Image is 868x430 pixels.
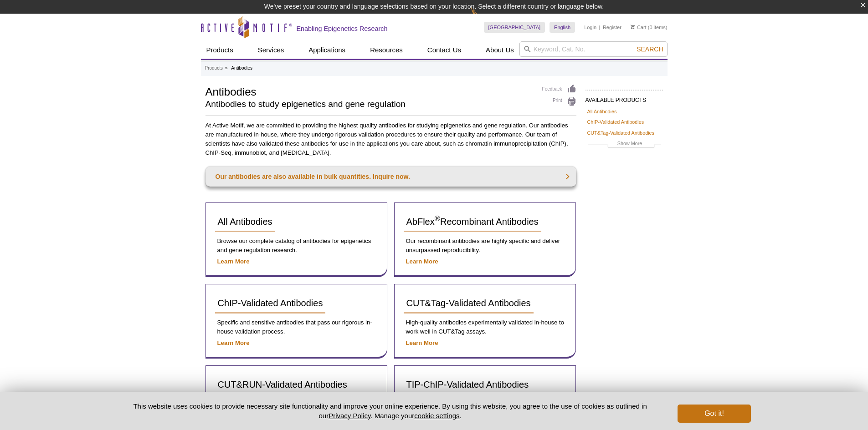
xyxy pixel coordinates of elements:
a: CUT&RUN-Validated Antibodies [215,375,350,395]
p: This website uses cookies to provide necessary site functionality and improve your online experie... [118,401,663,420]
h2: Enabling Epigenetics Research [297,25,388,33]
a: Privacy Policy [329,412,370,420]
a: All Antibodies [215,212,275,232]
a: Learn More [406,339,438,346]
a: Print [542,96,576,106]
span: All Antibodies [218,217,272,227]
p: Browse our complete catalog of antibodies for epigenetics and gene regulation research. [215,237,378,255]
span: Search [637,46,663,53]
a: CUT&Tag-Validated Antibodies [587,129,654,137]
a: Services [252,41,290,59]
input: Keyword, Cat. No. [519,41,668,57]
a: Register [603,24,621,30]
button: Got it! [678,405,750,423]
a: About Us [480,41,519,59]
a: Learn More [406,258,438,265]
a: Contact Us [422,41,467,59]
span: AbFlex Recombinant Antibodies [406,217,539,227]
a: TIP-ChIP-Validated Antibodies [404,375,532,395]
a: AbFlex®Recombinant Antibodies [404,212,541,232]
a: Login [584,24,596,30]
a: ChIP-Validated Antibodies [587,118,644,126]
sup: ® [435,215,440,223]
li: | [599,22,601,33]
span: ChIP-Validated Antibodies [218,298,323,308]
button: Search [634,45,666,53]
a: Resources [365,41,408,59]
span: CUT&Tag-Validated Antibodies [406,298,531,308]
a: Products [205,64,223,72]
a: CUT&Tag-Validated Antibodies [404,293,534,314]
a: Show More [587,139,661,150]
h2: Antibodies to study epigenetics and gene regulation [205,100,533,108]
span: TIP-ChIP-Validated Antibodies [406,379,529,390]
h2: AVAILABLE PRODUCTS [586,90,663,106]
a: Applications [303,41,351,59]
li: Antibodies [231,66,252,71]
a: Learn More [217,339,250,346]
li: » [225,66,228,71]
a: English [550,22,575,33]
li: (0 items) [631,22,668,33]
a: Feedback [542,84,576,94]
h1: Antibodies [205,84,533,98]
button: cookie settings [414,412,459,420]
a: Our antibodies are also available in bulk quantities. Inquire now. [205,167,576,187]
img: Change Here [471,7,495,28]
p: High-quality antibodies experimentally validated in-house to work well in CUT&Tag assays. [404,318,566,336]
a: ChIP-Validated Antibodies [215,293,326,314]
p: Our recombinant antibodies are highly specific and deliver unsurpassed reproducibility. [404,237,566,255]
a: Products [201,41,239,59]
p: Specific and sensitive antibodies that pass our rigorous in-house validation process. [215,318,378,336]
a: All Antibodies [587,107,617,116]
img: Your Cart [631,25,635,29]
a: [GEOGRAPHIC_DATA] [484,22,545,33]
p: At Active Motif, we are committed to providing the highest quality antibodies for studying epigen... [205,121,576,157]
a: Cart [631,24,647,30]
a: Learn More [217,258,250,265]
span: CUT&RUN-Validated Antibodies [218,379,347,390]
